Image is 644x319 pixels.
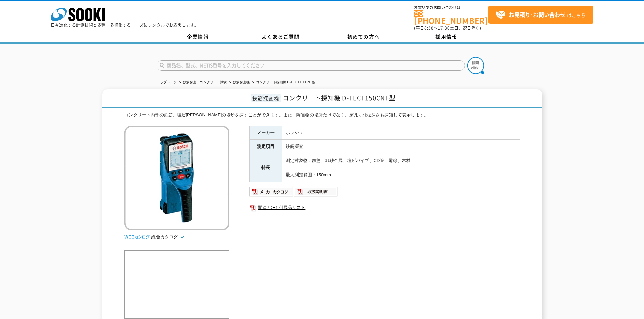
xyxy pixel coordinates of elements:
[294,191,338,196] a: 取扱説明書
[249,203,520,212] a: 関連PDF1 付属品リスト
[233,80,250,84] a: 鉄筋探査機
[249,154,282,182] th: 特長
[124,126,229,230] img: コンクリート探知機 D-TECT150CNT型
[322,32,405,42] a: 初めての方へ
[347,33,380,41] span: 初めての方へ
[251,94,281,102] span: 鉄筋探査機
[414,6,488,10] span: お電話でのお問い合わせは
[183,80,227,84] a: 鉄筋探査・コンクリート試験
[249,126,282,140] th: メーカー
[124,234,150,240] img: webカタログ
[414,25,481,31] span: (平日 ～ 土日、祝日除く)
[282,126,520,140] td: ボッシュ
[249,140,282,154] th: 測定項目
[157,32,239,42] a: 企業情報
[249,191,294,196] a: メーカーカタログ
[124,112,520,119] div: コンクリート内部の鉄筋、塩ビ[PERSON_NAME]の場所を探すことができます。また、障害物の場所だけでなく、穿孔可能な深さも探知して表示します。
[294,186,338,197] img: 取扱説明書
[251,79,316,86] li: コンクリート探知機 D-TECT150CNT型
[249,186,294,197] img: メーカーカタログ
[282,140,520,154] td: 鉄筋探査
[283,93,396,102] span: コンクリート探知機 D-TECT150CNT型
[424,25,434,31] span: 8:50
[157,80,177,84] a: トップページ
[488,6,593,24] a: お見積り･お問い合わせはこちら
[509,10,566,19] strong: お見積り･お問い合わせ
[495,10,586,20] span: はこちら
[414,10,488,24] a: [PHONE_NUMBER]
[157,60,465,71] input: 商品名、型式、NETIS番号を入力してください
[467,57,484,74] img: btn_search.png
[438,25,450,31] span: 17:30
[282,154,520,182] td: 測定対象物：鉄筋、非鉄金属、塩ビパイプ、CD管、電線、木材 最大測定範囲：150mm
[239,32,322,42] a: よくあるご質問
[151,234,185,239] a: 総合カタログ
[405,32,488,42] a: 採用情報
[51,23,199,27] p: 日々進化する計測技術と多種・多様化するニーズにレンタルでお応えします。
